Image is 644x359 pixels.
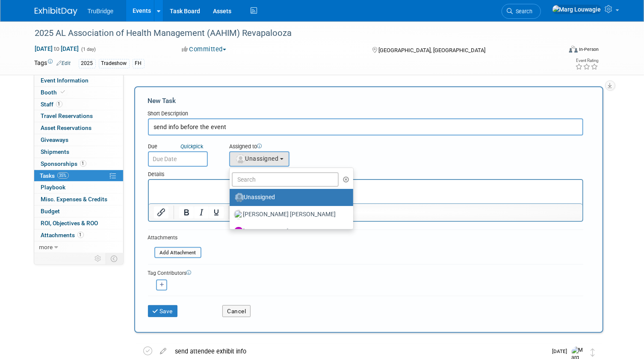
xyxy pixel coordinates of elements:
[34,75,123,86] a: Event Information
[34,170,123,182] a: Tasks35%
[41,184,66,191] span: Playbook
[154,206,168,218] button: Insert/edit link
[41,208,60,215] span: Budget
[156,347,171,355] a: edit
[41,196,108,203] span: Misc. Expenses & Credits
[34,134,123,146] a: Giveaways
[77,232,84,238] span: 1
[35,45,80,53] span: [DATE] [DATE]
[181,143,194,150] i: Quick
[148,234,201,241] div: Attachments
[232,172,339,187] input: Search
[57,60,71,66] a: Edit
[179,143,205,150] a: Quickpick
[40,172,69,179] span: Tasks
[41,220,98,227] span: ROI, Objectives & ROO
[234,227,243,236] img: A.jpg
[41,232,84,238] span: Attachments
[41,124,92,131] span: Asset Reservations
[88,8,114,15] span: TruBridge
[79,59,96,68] div: 2025
[35,7,77,16] img: ExhibitDay
[148,110,583,118] div: Short Description
[148,143,216,151] div: Due
[41,89,67,96] span: Booth
[32,26,551,41] div: 2025 AL Association of Health Management (AAHIM) Revapalooza
[171,344,547,359] div: send attendee exhibit info
[149,180,582,203] iframe: Rich Text Area
[34,182,123,193] a: Playbook
[576,59,599,63] div: Event Rating
[502,4,541,19] a: Search
[41,112,93,119] span: Travel Reservations
[91,253,106,264] td: Personalize Event Tab Strip
[34,122,123,134] a: Asset Reservations
[579,46,599,53] div: In-Person
[569,46,578,53] img: Format-Inperson.png
[39,244,53,250] span: more
[148,118,583,135] input: Name of task or a short description
[56,101,62,107] span: 1
[80,160,86,167] span: 1
[234,208,345,221] label: [PERSON_NAME] [PERSON_NAME]
[41,148,70,155] span: Shipments
[234,191,345,204] label: Unassigned
[222,305,251,317] button: Cancel
[378,47,485,53] span: [GEOGRAPHIC_DATA], [GEOGRAPHIC_DATA]
[235,155,279,162] span: Unassigned
[34,206,123,217] a: Budget
[41,160,86,167] span: Sponsorships
[81,47,96,52] span: (1 day)
[229,151,290,167] button: Unassigned
[53,45,61,52] span: to
[133,59,145,68] div: FH
[34,158,123,170] a: Sponsorships1
[148,167,583,179] div: Details
[148,268,583,277] div: Tag Contributors
[34,87,123,98] a: Booth
[41,77,89,84] span: Event Information
[34,241,123,253] a: more
[235,193,244,202] img: Unassigned-User-Icon.png
[209,206,223,218] button: Underline
[35,59,71,68] td: Tags
[34,110,123,122] a: Travel Reservations
[61,90,65,94] i: Booth reservation complete
[34,194,123,205] a: Misc. Expenses & Credits
[57,172,69,179] span: 35%
[106,253,123,264] td: Toggle Event Tabs
[34,146,123,158] a: Shipments
[234,225,345,238] label: [PERSON_NAME]
[513,8,533,15] span: Search
[99,59,130,68] div: Tradeshow
[179,45,230,54] button: Committed
[148,96,583,106] div: New Task
[34,218,123,229] a: ROI, Objectives & ROO
[34,230,123,241] a: Attachments1
[516,44,599,57] div: Event Format
[179,206,193,218] button: Bold
[34,99,123,110] a: Staff1
[41,136,69,143] span: Giveaways
[552,5,602,14] img: Marg Louwagie
[552,348,572,354] span: [DATE]
[591,348,595,356] i: Move task
[194,206,208,218] button: Italic
[41,101,62,108] span: Staff
[229,143,328,151] div: Assigned to
[148,305,178,317] button: Save
[148,151,208,167] input: Due Date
